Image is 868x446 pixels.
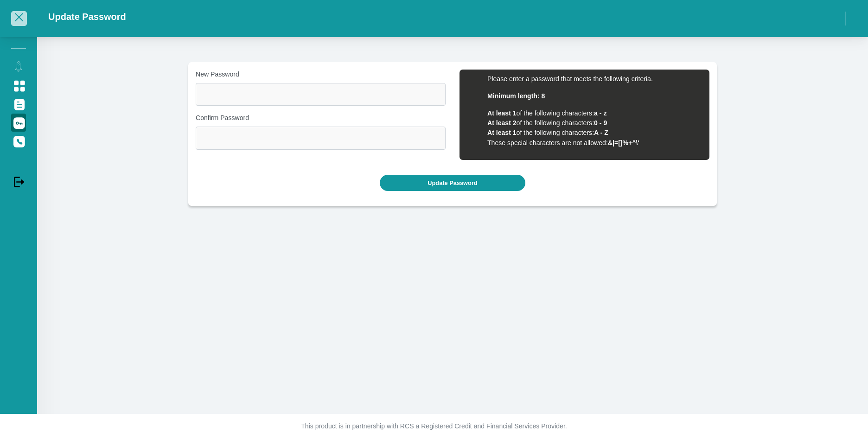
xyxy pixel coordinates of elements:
label: Confirm Password [196,113,446,123]
li: of the following characters: [487,128,700,138]
input: Enter new Password [196,83,446,106]
button: Update Password [380,175,525,191]
a: Contact Us [11,132,26,150]
a: Update Password [11,114,26,131]
b: At least 1 [487,109,517,117]
b: At least 1 [487,129,517,136]
li: of the following characters: [487,108,700,118]
b: a - z [594,109,606,117]
b: A - Z [594,129,608,136]
h2: Update Password [48,11,126,22]
b: Minimum length: 8 [487,92,545,100]
label: New Password [196,70,446,79]
p: This product is in partnership with RCS a Registered Credit and Financial Services Provider. [177,421,691,431]
li: Please enter a password that meets the following criteria. [487,74,700,84]
a: Documents [11,95,26,113]
li: These special characters are not allowed: [487,138,700,148]
b: At least 2 [487,119,517,127]
input: Confirm Password [196,127,446,149]
b: &|=[]%+^\' [608,139,639,147]
a: Dashboard [11,58,26,76]
b: 0 - 9 [594,119,607,127]
a: Logout [11,172,26,190]
a: Manage Account [11,76,26,94]
li: Manage [11,44,26,52]
li: of the following characters: [487,118,700,128]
